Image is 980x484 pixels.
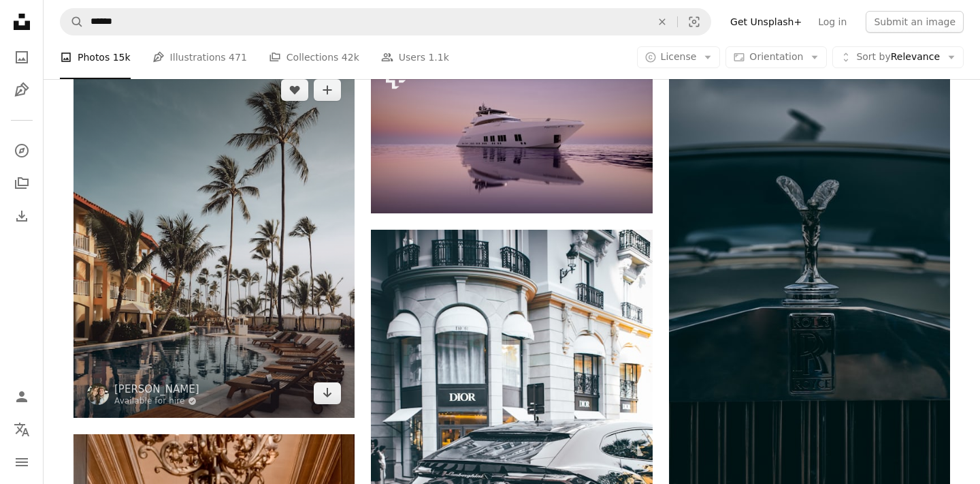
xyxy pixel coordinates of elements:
span: 42k [342,50,359,65]
button: Orientation [725,46,827,68]
a: Log in [810,11,855,33]
button: Sort byRelevance [832,46,964,68]
button: Search Unsplash [61,9,84,35]
a: [PERSON_NAME] [114,382,199,396]
a: Get Unsplash+ [722,11,810,33]
form: Find visuals sitewide [60,8,711,35]
a: Download History [8,202,35,230]
button: Submit an image [866,11,964,33]
button: Clear [647,9,677,35]
a: Illustrations 471 [152,35,247,79]
span: Sort by [856,51,890,62]
a: Illustrations [8,76,35,104]
a: Log in / Sign up [8,383,35,410]
a: Explore [8,137,35,164]
a: black car photo across Dior store [371,435,652,447]
a: brown wooden lounge chairs near pool surrounded by palm trees [73,235,355,247]
button: Language [8,416,35,443]
button: Like [281,79,308,101]
span: 471 [229,50,247,65]
a: the emblem on the front of a vintage car [669,273,950,286]
button: Visual search [678,9,710,35]
a: Home — Unsplash [8,8,35,38]
img: brown wooden lounge chairs near pool surrounded by palm trees [73,65,355,418]
span: Relevance [856,50,940,64]
button: License [637,46,721,68]
a: Available for hire [114,396,199,407]
span: License [661,51,697,62]
button: Add to Collection [314,79,341,101]
img: a large white boat floating on top of a body of water [371,55,652,213]
a: a large white boat floating on top of a body of water [371,128,652,140]
a: Download [314,382,341,404]
img: Go to Christian Lambert's profile [87,383,109,405]
span: Orientation [749,51,803,62]
a: Users 1.1k [381,35,449,79]
button: Menu [8,449,35,476]
a: Collections 42k [269,35,359,79]
span: 1.1k [428,50,448,65]
a: Collections [8,170,35,197]
a: Photos [8,44,35,71]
